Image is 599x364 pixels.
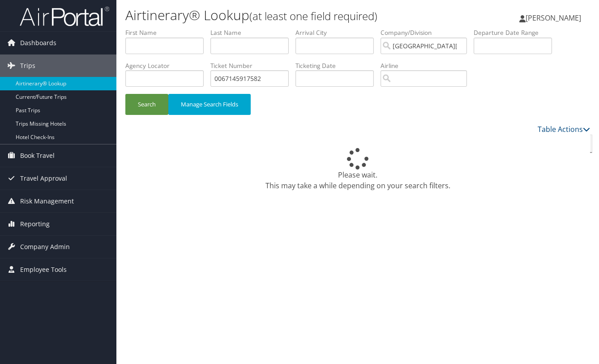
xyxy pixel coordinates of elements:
span: Book Travel [20,144,55,167]
label: Arrival City [295,28,381,37]
a: Table Actions [538,124,590,134]
span: Trips [20,55,35,77]
span: Reporting [20,213,50,235]
label: Ticketing Date [295,61,381,70]
span: Travel Approval [20,167,67,190]
label: Departure Date Range [474,28,559,37]
span: Risk Management [20,190,74,212]
label: Last Name [210,28,295,37]
label: First Name [125,28,210,37]
button: Search [125,94,168,115]
span: Dashboards [20,32,56,54]
h1: Airtinerary® Lookup [125,6,435,25]
label: Agency Locator [125,61,210,70]
label: Airline [381,61,474,70]
button: Manage Search Fields [168,94,251,115]
label: Company/Division [381,28,474,37]
small: (at least one field required) [249,8,377,23]
span: Company Admin [20,236,70,258]
img: airportal-logo.png [20,6,109,27]
div: Please wait. This may take a while depending on your search filters. [125,148,590,191]
label: Ticket Number [210,61,295,70]
span: Employee Tools [20,258,67,281]
a: [PERSON_NAME] [519,4,590,31]
span: [PERSON_NAME] [526,13,581,23]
